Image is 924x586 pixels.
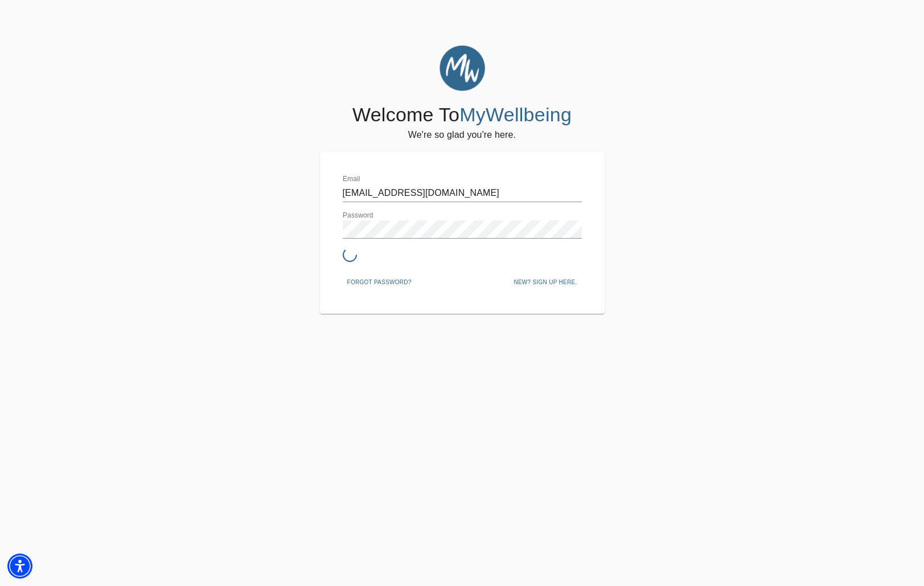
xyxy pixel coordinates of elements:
button: New? Sign up here. [509,274,581,291]
h6: We're so glad you're here. [408,127,516,143]
label: Password [343,212,373,219]
span: New? Sign up here. [514,277,577,288]
button: Forgot password? [343,274,416,291]
span: Forgot password? [347,277,412,288]
img: MyWellbeing [440,46,485,91]
a: Forgot password? [343,277,416,286]
h4: Welcome To [352,103,572,127]
div: Accessibility Menu [7,554,32,579]
span: MyWellbeing [459,104,572,125]
label: Email [343,176,360,183]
